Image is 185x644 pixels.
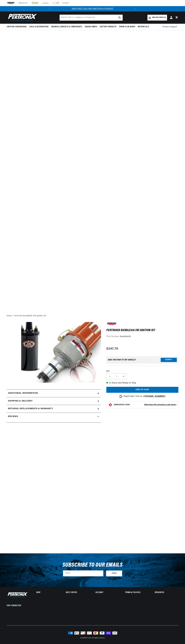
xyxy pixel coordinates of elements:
a: Home [7,314,12,317]
summary: Motorcycle [136,24,150,30]
summary: Battery Products [99,24,118,30]
media-gallery: Gallery Viewer [7,322,101,384]
summary: Help Center [66,592,90,594]
button: Translation missing: en.sections.announcements.next_announcement [133,6,138,11]
summary: Additional information [7,389,101,397]
h2: Reviews [8,415,18,418]
summary: Shop [36,592,60,594]
small: All rights reserved. [92,637,105,639]
label: QTY [106,370,178,372]
summary: Product Support [162,24,178,30]
summary: Returns, Replacements & Warranty [7,405,101,413]
h2: Shipping & Delivery [8,399,33,403]
span: Headers, Exhausts & Components [51,25,82,28]
h2: Returns, Replacements & Warranty [8,407,53,411]
a: PerTronix [85,637,91,639]
small: © 2025 . [80,637,92,639]
h3: Subscribe to our emails [62,563,123,568]
nav: breadcrumbs [7,314,178,317]
img: Pertronix [7,13,37,22]
summary: Account [95,592,119,594]
span: $247.70 [106,346,118,351]
input: Email [63,570,103,576]
button: search button [117,15,123,21]
span: Ignition Conversions [7,25,27,28]
summary: Headers, Exhausts & Components [50,24,83,30]
div: Part Number: [106,335,178,338]
span: Coils & Distributors [29,25,49,28]
summary: Terms & policies [125,592,149,594]
span: Engine Swaps [85,25,97,28]
strong: EMISSIONS CODE [114,404,130,406]
span: Product Support [162,25,177,28]
a: [PHONE_NUMBER] [145,395,165,397]
span: Battery Products [100,25,117,28]
a: PerTronix Bundle016 VW Ignition Kit [14,314,46,317]
div: 1 of 2 [52,7,133,10]
span: Add my vehicle [152,16,166,19]
summary: Resources [155,592,178,594]
div: Announcement [52,7,133,10]
img: Emissions code [108,403,113,407]
summary: Ignition Conversions [7,24,28,30]
button: Add to cart [106,387,178,393]
button: EMISSIONS CODEWhat does this emissions code mean? [114,404,176,406]
input: Search Part #, Category or Keyword [60,15,123,21]
span: Motorcycle [138,25,149,28]
button: Verify [161,358,177,362]
a: Add my vehicle [147,15,167,21]
summary: Spark Plug Wires [118,24,137,30]
summary: Shipping & Delivery [7,397,101,405]
summary: Reviews [7,413,101,420]
summary: Coils & Distributors [28,24,50,30]
div: Does This part fit My vehicle? [108,359,136,361]
img: Pertronix [7,592,28,598]
a: SHOP BEST SELLING IGNITION & EXHAUST [72,8,113,10]
p: In-Stock and Ready to Ship [106,381,178,385]
p: Need help? Call us at [124,395,165,398]
button: Subscribe [106,570,122,576]
span: Spark Plug Wires [119,25,135,28]
strong: Bundle016 [120,336,131,338]
button: Translation missing: en.sections.announcements.previous_announcement [47,6,52,11]
strong: What does this emissions code mean? [144,404,176,406]
h1: PerTronix Bundle016 VW Ignition Kit [106,329,178,332]
summary: Engine Swaps [83,24,99,30]
h2: Additional information [8,392,38,395]
p: Stay Connected [7,604,28,607]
